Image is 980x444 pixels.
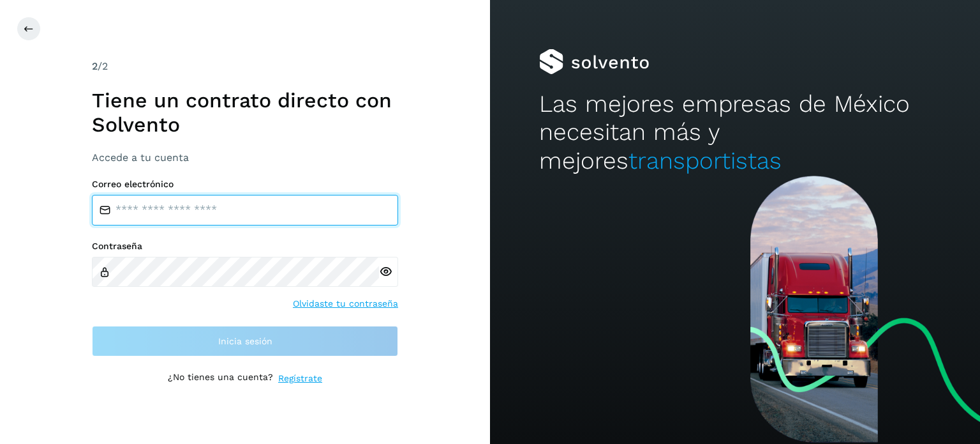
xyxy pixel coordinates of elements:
h1: Tiene un contrato directo con Solvento [92,88,398,137]
label: Contraseña [92,241,398,252]
div: /2 [92,59,398,74]
h3: Accede a tu cuenta [92,151,398,164]
a: Regístrate [278,372,322,385]
p: ¿No tienes una cuenta? [168,372,273,385]
a: Olvidaste tu contraseña [293,297,398,310]
span: transportistas [628,147,782,174]
h2: Las mejores empresas de México necesitan más y mejores [539,90,931,175]
span: Inicia sesión [218,337,272,346]
span: 2 [92,60,98,72]
button: Inicia sesión [92,326,398,356]
label: Correo electrónico [92,179,398,190]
